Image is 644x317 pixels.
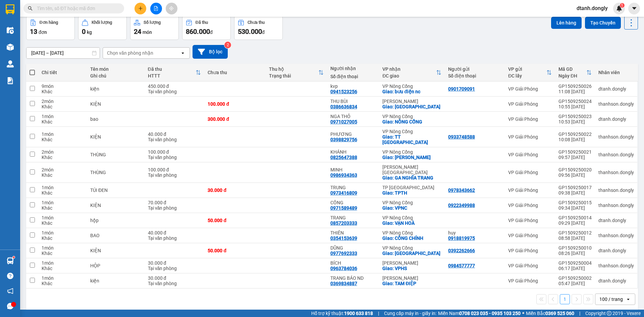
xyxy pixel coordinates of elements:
div: Giao: TPTH [382,190,441,196]
div: 0986934363 [330,172,357,178]
div: 70.000 đ [148,200,201,205]
span: 24 [134,28,141,36]
div: Đơn hàng [40,20,58,25]
div: VP Giải Phóng [508,233,552,238]
div: 09:29 [DATE] [558,220,592,226]
div: Khác [42,205,84,211]
svg: open [626,297,631,302]
div: Khác [42,266,84,271]
img: logo-vxr [6,4,14,14]
span: đ [210,30,213,35]
div: Tại văn phòng [148,281,201,286]
div: 0398829756 [330,137,357,142]
button: Lên hàng [551,17,582,29]
img: warehouse-icon [7,257,14,264]
button: file-add [150,3,162,14]
span: search [28,6,33,11]
div: VP Nông Cống [382,149,441,155]
div: 0978343662 [448,188,475,193]
div: Khác [42,235,84,241]
div: CÔNG [330,200,376,205]
img: warehouse-icon [7,27,14,34]
div: Chưa thu [248,20,265,25]
button: Số lượng24món [130,16,179,40]
strong: 1900 633 818 [344,311,373,316]
span: Hỗ trợ kỹ thuật: [311,310,373,317]
div: THU BÙI [330,99,376,104]
div: [PERSON_NAME] [382,99,441,104]
div: 40.000 đ [148,131,201,137]
button: Bộ lọc [193,45,228,59]
div: 0941523256 [330,89,357,94]
div: GP1509250017 [558,185,592,190]
div: thanhson.dongly [598,203,634,208]
div: THÙNG [90,152,141,157]
img: logo [4,23,19,47]
div: Chưa thu [208,70,262,75]
div: 100.000 đ [148,149,201,155]
div: 09:57 [DATE] [558,155,592,160]
div: VP Giải Phóng [508,263,552,268]
span: Miền Bắc [526,310,574,317]
div: dtanh.dongly [598,86,634,92]
span: copyright [607,311,611,316]
div: Tại văn phòng [148,137,201,142]
div: THÙNG [90,170,141,175]
th: Toggle SortBy [266,64,327,82]
div: 0857203333 [330,220,357,226]
div: Khác [42,190,84,196]
div: KIỆN [90,248,141,253]
img: warehouse-icon [7,44,14,51]
div: 08:58 [DATE] [558,235,592,241]
div: 05:47 [DATE] [558,281,592,286]
div: 0971027005 [330,119,357,124]
span: Miền Nam [438,310,521,317]
div: Khác [42,137,84,142]
div: GP1509250010 [558,245,592,251]
div: VP Nông Cống [382,215,441,220]
div: PHƯƠNG [330,131,376,137]
div: GP1509250002 [558,275,592,281]
div: Số điện thoại [330,74,376,79]
div: Khác [42,155,84,160]
span: 530.000 [238,28,262,36]
button: Tạo Chuyến [585,17,621,29]
div: Trạng thái [269,73,318,78]
div: dtanh.dongly [598,278,634,283]
div: 1 món [42,114,84,119]
input: Tìm tên, số ĐT hoặc mã đơn [37,5,116,12]
div: TÚI ĐEN [90,188,141,193]
div: kvp [330,84,376,89]
div: KHÁNH [330,149,376,155]
span: GP1509250026 [73,35,113,42]
div: VP Nông Cống [382,84,441,89]
div: dtanh.dongly [598,218,634,223]
div: KIỆN [90,101,141,107]
img: icon-new-feature [616,5,622,11]
div: 0369834887 [330,281,357,286]
span: đ [262,30,265,35]
img: solution-icon [7,77,14,84]
div: VP Nông Cống [382,129,441,134]
div: 50.000 đ [208,248,262,253]
div: Nhân viên [598,70,634,75]
div: MINH [330,167,376,172]
button: 1 [560,294,570,304]
th: Toggle SortBy [145,64,205,82]
div: 0971589489 [330,205,357,211]
th: Toggle SortBy [555,64,595,82]
div: VP Giải Phóng [508,188,552,193]
div: GP1509250004 [558,260,592,266]
div: Ghi chú [90,73,141,78]
div: 40.000 đ [148,230,201,235]
span: aim [169,6,174,11]
div: Khối lượng [92,20,112,25]
div: VP Giải Phóng [508,134,552,140]
div: kiện [90,278,141,283]
div: VP Giải Phóng [508,278,552,283]
div: 06:17 [DATE] [558,266,592,271]
div: Giao: CÔNG CHÍNH [382,235,441,241]
div: Tại văn phòng [148,172,201,178]
div: 1 món [42,230,84,235]
span: | [378,310,379,317]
